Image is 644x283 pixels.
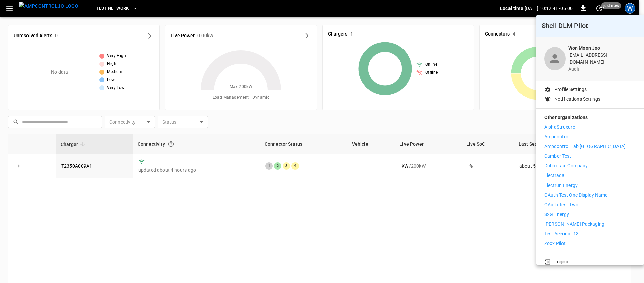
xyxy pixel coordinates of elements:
[544,153,571,160] p: Camber Test
[554,86,587,93] p: Profile Settings
[554,258,570,265] p: Logout
[544,133,569,140] p: Ampcontrol
[568,66,636,73] p: audit
[544,162,588,169] p: Dubai Taxi Company
[568,45,600,51] b: Won Moon Joo
[544,192,608,199] p: OAuth Test One Display Name
[544,124,575,131] p: AlphaStruxure
[554,96,600,103] p: Notifications Settings
[544,230,579,237] p: Test Account 13
[544,240,566,247] p: Zoox Pilot
[544,172,565,179] p: Electrada
[544,143,626,150] p: Ampcontrol Lab [GEOGRAPHIC_DATA]
[544,201,578,208] p: OAuth Test Two
[568,52,636,66] p: [EMAIL_ADDRESS][DOMAIN_NAME]
[544,221,604,228] p: [PERSON_NAME] Packaging
[544,182,578,189] p: Electrun Energy
[542,20,639,31] h6: Shell DLM Pilot
[544,114,636,124] p: Other organizations
[544,211,569,218] p: S2G Energy
[544,47,566,70] div: profile-icon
